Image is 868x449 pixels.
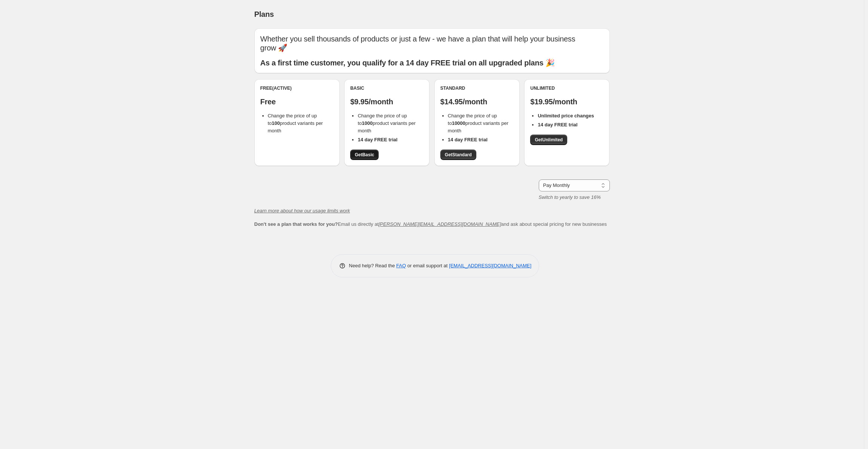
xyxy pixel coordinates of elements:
i: Switch to yearly to save 16% [539,194,601,200]
div: Standard [440,85,514,91]
p: $19.95/month [530,97,603,106]
span: Change the price of up to product variants per month [448,113,508,133]
b: Unlimited price changes [538,113,594,119]
div: Basic [350,85,424,91]
span: Change the price of up to product variants per month [358,113,416,133]
span: Get Standard [445,152,472,158]
b: 100 [272,120,280,126]
span: Get Unlimited [535,137,563,143]
p: $9.95/month [350,97,424,106]
p: Whether you sell thousands of products or just a few - we have a plan that will help your busines... [260,34,604,52]
b: Don't see a plan that works for you? [254,221,338,227]
b: As a first time customer, you qualify for a 14 day FREE trial on all upgraded plans 🎉 [260,59,555,67]
span: Need help? Read the [349,263,397,268]
span: Get Basic [355,152,374,158]
span: Email us directly at and ask about special pricing for new businesses [254,221,607,227]
div: Unlimited [530,85,603,91]
a: FAQ [396,263,406,268]
a: GetBasic [350,150,379,160]
a: GetUnlimited [530,135,567,145]
p: $14.95/month [440,97,514,106]
a: [PERSON_NAME][EMAIL_ADDRESS][DOMAIN_NAME] [379,221,501,227]
a: Learn more about how our usage limits work [254,208,350,213]
span: Plans [254,10,274,18]
b: 14 day FREE trial [358,137,397,142]
p: Free [260,97,334,106]
b: 14 day FREE trial [448,137,488,142]
span: or email support at [406,263,449,268]
a: [EMAIL_ADDRESS][DOMAIN_NAME] [449,263,531,268]
b: 14 day FREE trial [538,122,577,127]
div: Free (Active) [260,85,334,91]
a: GetStandard [440,150,476,160]
b: 1000 [362,120,373,126]
span: Change the price of up to product variants per month [268,113,323,133]
b: 10000 [452,120,465,126]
